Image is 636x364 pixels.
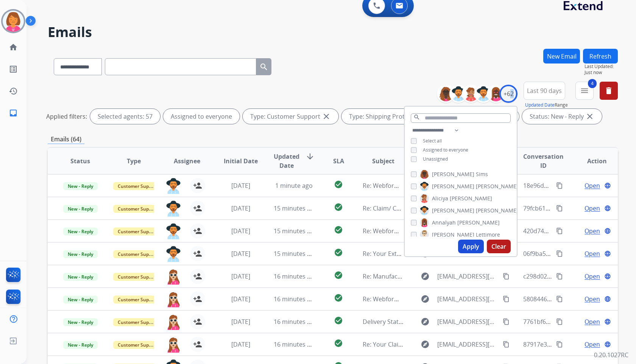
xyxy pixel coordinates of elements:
[437,294,498,304] span: [EMAIL_ADDRESS][DOMAIN_NAME]
[583,49,618,64] button: Refresh
[476,170,488,178] span: Sims
[275,181,313,190] span: 1 minute ago
[166,201,181,217] img: agent-avatar
[243,109,338,124] div: Type: Customer Support
[322,112,331,121] mat-icon: close
[166,178,181,194] img: agent-avatar
[423,138,442,144] span: Select all
[432,207,474,214] span: [PERSON_NAME]
[604,182,611,189] mat-icon: language
[113,182,162,190] span: Customer Support
[432,219,456,226] span: Annalyah
[432,231,474,239] span: [PERSON_NAME]
[604,205,611,212] mat-icon: language
[585,272,600,281] span: Open
[113,250,162,258] span: Customer Support
[334,180,343,189] mat-icon: check_circle
[421,272,430,281] mat-icon: explore
[522,109,602,124] div: Status: New - Reply
[274,295,318,303] span: 16 minutes ago
[556,296,563,302] mat-icon: content_copy
[585,204,600,213] span: Open
[333,156,344,166] span: SLA
[588,79,597,88] span: 4
[363,181,544,190] span: Re: Webform from [EMAIL_ADDRESS][DOMAIN_NAME] on [DATE]
[363,272,475,280] span: Re: Manufacturer Tag/Purchase Invoice
[166,314,181,330] img: agent-avatar
[585,294,600,304] span: Open
[274,204,318,212] span: 15 minutes ago
[63,182,98,190] span: New - Reply
[274,152,299,170] span: Updated Date
[163,109,240,124] div: Assigned to everyone
[476,183,518,190] span: [PERSON_NAME]
[525,102,568,108] span: Range
[421,340,430,349] mat-icon: explore
[231,272,250,280] span: [DATE]
[585,226,600,235] span: Open
[363,295,544,303] span: Re: Webform from [EMAIL_ADDRESS][DOMAIN_NAME] on [DATE]
[585,112,594,121] mat-icon: close
[334,293,343,302] mat-icon: check_circle
[113,318,162,326] span: Customer Support
[503,273,510,280] mat-icon: content_copy
[166,223,181,239] img: agent-avatar
[113,341,162,349] span: Customer Support
[421,294,430,304] mat-icon: explore
[193,181,202,190] mat-icon: person_add
[274,227,318,235] span: 15 minutes ago
[423,147,468,153] span: Assigned to everyone
[604,86,613,95] mat-icon: delete
[63,228,98,235] span: New - Reply
[604,250,611,257] mat-icon: language
[556,205,563,212] mat-icon: content_copy
[363,227,544,235] span: Re: Webform from [EMAIL_ADDRESS][DOMAIN_NAME] on [DATE]
[3,11,24,32] img: avatar
[63,273,98,281] span: New - Reply
[523,152,564,170] span: Conversation ID
[499,85,518,103] div: +62
[63,205,98,213] span: New - Reply
[556,318,563,325] mat-icon: content_copy
[450,195,492,202] span: [PERSON_NAME]
[457,219,500,226] span: [PERSON_NAME]
[259,62,268,71] mat-icon: search
[503,318,510,325] mat-icon: content_copy
[341,109,441,124] div: Type: Shipping Protection
[432,195,448,202] span: Aliciya
[523,204,635,212] span: 79fcb612-378d-47c2-a5e0-2ce684ff2193
[46,112,87,121] p: Applied filters:
[525,102,555,108] button: Updated Date
[437,272,498,281] span: [EMAIL_ADDRESS][DOMAIN_NAME]
[334,203,343,212] mat-icon: check_circle
[585,317,600,326] span: Open
[166,269,181,285] img: agent-avatar
[9,87,18,96] mat-icon: history
[363,204,440,212] span: Re: Claim/ Contract Photos
[9,43,18,52] mat-icon: home
[113,205,162,213] span: Customer Support
[334,225,343,234] mat-icon: check_circle
[556,228,563,234] mat-icon: content_copy
[594,350,628,359] p: 0.20.1027RC
[334,316,343,325] mat-icon: check_circle
[9,65,18,74] mat-icon: list_alt
[575,82,594,100] button: 4
[437,340,498,349] span: [EMAIL_ADDRESS][DOMAIN_NAME]
[306,152,315,161] mat-icon: arrow_downward
[585,64,618,70] span: Last Updated:
[556,182,563,189] mat-icon: content_copy
[166,337,181,353] img: agent-avatar
[524,82,565,100] button: Last 90 days
[334,271,343,280] mat-icon: check_circle
[363,340,463,349] span: Re: Your Claim Has Been Approved!
[174,156,200,166] span: Assignee
[604,228,611,234] mat-icon: language
[372,156,394,166] span: Subject
[523,272,635,280] span: c298d02f-3d62-46a1-997d-cb39015ffd9f
[564,148,618,174] th: Action
[193,204,202,213] mat-icon: person_add
[224,156,258,166] span: Initial Date
[48,25,618,40] h2: Emails
[231,227,250,235] span: [DATE]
